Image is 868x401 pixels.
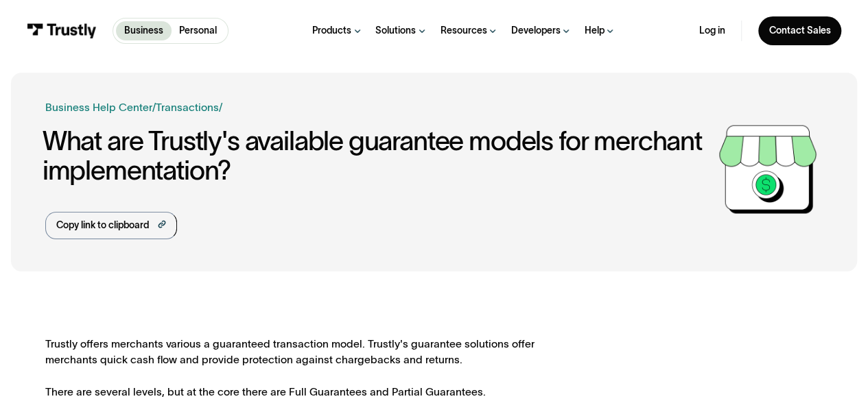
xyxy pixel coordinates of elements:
a: Business [116,21,171,40]
div: Resources [440,25,486,37]
p: Personal [179,24,217,38]
a: Contact Sales [758,16,841,45]
div: / [219,99,222,115]
a: Business Help Center [45,99,152,115]
div: Products [312,25,351,37]
h1: What are Trustly's available guarantee models for merchant implementation? [43,126,714,185]
div: Contact Sales [769,25,830,37]
a: Copy link to clipboard [45,212,177,239]
div: Help [585,25,605,37]
div: Developers [511,25,561,37]
a: Log in [699,25,725,37]
div: / [152,99,156,115]
a: Personal [172,21,225,40]
p: Business [124,24,163,38]
img: Trustly Logo [27,23,97,38]
div: Solutions [375,25,416,37]
a: Transactions [156,101,219,113]
div: Copy link to clipboard [56,219,149,233]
